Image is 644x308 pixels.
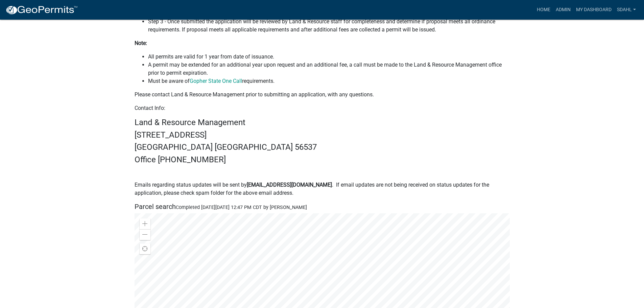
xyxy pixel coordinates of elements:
p: Contact Info: [135,104,510,112]
p: Please contact Land & Resource Management prior to submitting an application, with any questions. [135,91,510,99]
strong: Note: [135,40,147,46]
h4: Land & Resource Management [135,118,510,127]
h5: Parcel search [135,203,510,211]
h4: Office [PHONE_NUMBER] [135,155,510,165]
strong: [EMAIL_ADDRESS][DOMAIN_NAME] [247,182,332,188]
h4: [STREET_ADDRESS] [135,130,510,140]
a: sdahl [614,3,639,16]
div: Zoom out [140,229,150,240]
li: All permits are valid for 1 year from date of issuance. [148,53,510,61]
a: My Dashboard [573,3,614,16]
a: Home [534,3,553,16]
h4: [GEOGRAPHIC_DATA] [GEOGRAPHIC_DATA] 56537 [135,142,510,152]
li: A permit may be extended for an additional year upon request and an additional fee, a call must b... [148,61,510,77]
li: Must be aware of requirements. [148,77,510,85]
a: Gopher State One Call [190,78,242,84]
div: Zoom in [140,218,150,229]
div: Find my location [140,243,150,254]
li: Step 3 - Once submitted the application will be reviewed by Land & Resource staff for completenes... [148,18,510,34]
p: Emails regarding status updates will be sent by . If email updates are not being received on stat... [135,181,510,197]
span: Completed [DATE][DATE] 12:47 PM CDT by [PERSON_NAME] [176,205,307,210]
a: Admin [553,3,573,16]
